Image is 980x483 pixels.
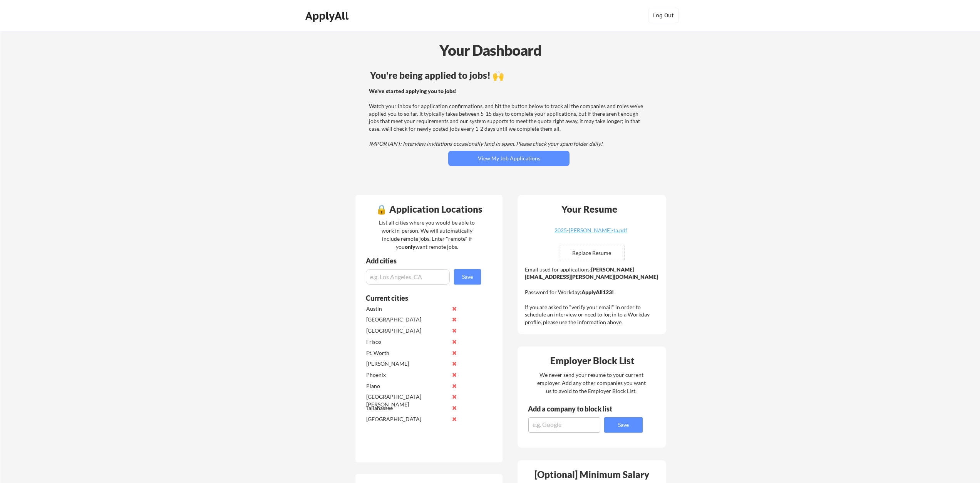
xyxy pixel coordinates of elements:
[305,9,351,22] div: ApplyAll
[366,338,447,346] div: Frisco
[545,228,637,233] div: 2025-[PERSON_NAME]-ta.pdf
[551,205,627,214] div: Your Resume
[525,266,661,326] div: Email used for applications: Password for Workday: If you are asked to "verify your email" in ord...
[366,371,447,379] div: Phoenix
[536,371,646,395] div: We never send your resume to your current employer. Add any other companies you want us to avoid ...
[366,393,447,408] div: [GEOGRAPHIC_DATA][PERSON_NAME]
[454,269,481,285] button: Save
[545,228,637,240] a: 2025-[PERSON_NAME]-ta.pdf
[525,266,658,280] strong: [PERSON_NAME][EMAIL_ADDRESS][PERSON_NAME][DOMAIN_NAME]
[604,417,643,433] button: Save
[366,360,447,368] div: [PERSON_NAME]
[357,205,501,214] div: 🔒 Application Locations
[648,8,679,23] button: Log Out
[448,151,570,166] button: View My Job Applications
[369,88,457,94] strong: We've started applying you to jobs!
[581,289,614,295] strong: ApplyAll123!
[366,257,483,264] div: Add cities
[366,415,447,423] div: [GEOGRAPHIC_DATA]
[366,404,447,412] div: Tallahassee
[366,327,447,335] div: [GEOGRAPHIC_DATA]
[369,87,647,148] div: Watch your inbox for application confirmations, and hit the button below to track all the compani...
[374,218,480,251] div: List all cities where you would be able to work in-person. We will automatically include remote j...
[366,295,472,301] div: Current cities
[369,140,603,147] em: IMPORTANT: Interview invitations occasionally land in spam. Please check your spam folder daily!
[528,405,624,412] div: Add a company to block list
[366,382,447,390] div: Plano
[370,71,648,80] div: You're being applied to jobs! 🙌
[366,269,450,285] input: e.g. Los Angeles, CA
[366,305,447,313] div: Austin
[366,349,447,357] div: Ft. Worth
[1,39,980,61] div: Your Dashboard
[366,316,447,323] div: [GEOGRAPHIC_DATA]
[405,243,415,250] strong: only
[520,470,663,479] div: [Optional] Minimum Salary
[521,356,664,365] div: Employer Block List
